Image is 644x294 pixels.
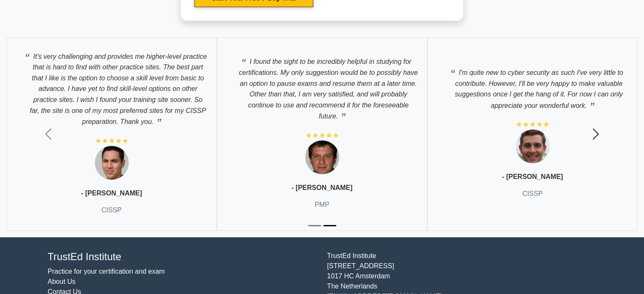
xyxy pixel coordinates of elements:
p: CISSP [101,205,122,215]
img: Testimonial 1 [95,146,129,180]
p: PMP [315,200,329,210]
p: - [PERSON_NAME] [291,183,352,193]
h4: TrustEd Institute [48,251,317,263]
img: Testimonial 2 [305,140,339,174]
p: - [PERSON_NAME] [81,188,142,198]
button: Slide 2 [323,221,336,231]
button: Slide 1 [308,221,321,231]
a: About Us [48,278,76,285]
div: ★★★★★ [516,119,550,129]
div: ★★★★★ [305,130,339,140]
div: ★★★★★ [95,136,129,146]
p: I'm quite new to cyber security as such I've very little to contribute. However, I'll be very hap... [436,63,629,111]
p: It's very challenging and provides me higher-level practice that is hard to find with other pract... [15,47,208,127]
p: - [PERSON_NAME] [502,172,563,182]
p: I found the sight to be incredibly helpful in studying for certifications. My only suggestion wou... [226,52,418,122]
p: CISSP [522,189,542,199]
a: Practice for your certification and exam [48,268,165,275]
img: Testimonial 3 [516,129,550,163]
